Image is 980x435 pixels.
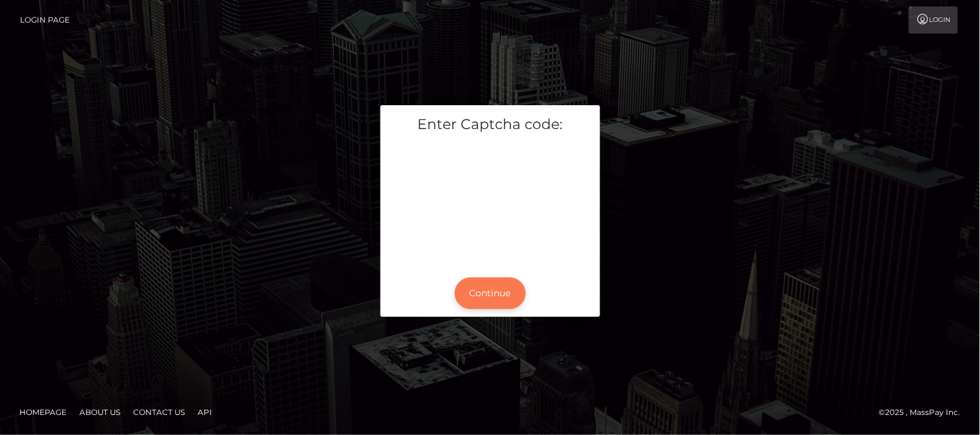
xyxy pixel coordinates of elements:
[20,6,70,34] a: Login Page
[909,6,958,34] a: Login
[128,402,190,422] a: Contact Us
[390,145,590,259] iframe: mtcaptcha
[390,115,590,135] h5: Enter Captcha code:
[879,405,970,420] div: © 2025 , MassPay Inc.
[74,402,125,422] a: About Us
[455,278,526,309] button: Continue
[14,402,72,422] a: Homepage
[193,402,217,422] a: API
